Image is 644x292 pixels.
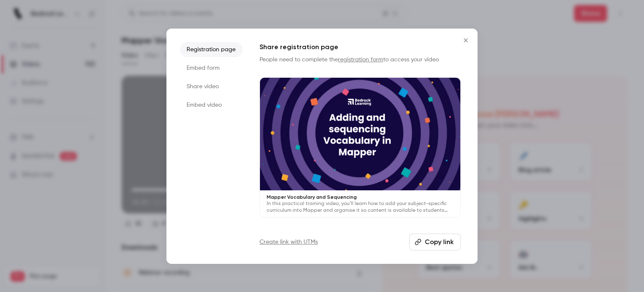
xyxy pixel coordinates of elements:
[260,77,461,218] a: Mapper Vocabulary and SequencingIn this practical training video, you’ll learn how to add your su...
[409,234,461,250] button: Copy link
[180,61,243,76] li: Embed form
[180,97,243,113] li: Embed video
[260,42,461,52] h1: Share registration page
[180,79,243,94] li: Share video
[457,32,474,49] button: Close
[260,55,461,64] p: People need to complete the to access your video
[260,238,318,246] a: Create link with UTMs
[338,57,383,63] a: registration form
[180,42,243,57] li: Registration page
[267,194,454,200] p: Mapper Vocabulary and Sequencing
[267,200,454,214] p: In this practical training video, you’ll learn how to add your subject-specific curriculum into M...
